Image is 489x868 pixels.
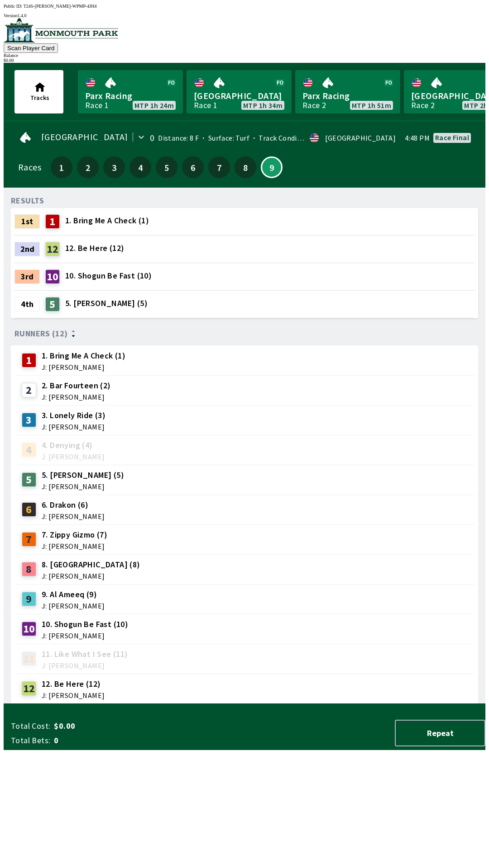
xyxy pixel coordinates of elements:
[42,618,128,630] span: 10. Shogun Be Fast (10)
[22,681,36,696] div: 12
[249,133,329,142] span: Track Condition: Firm
[42,572,140,580] span: J: [PERSON_NAME]
[11,721,50,731] span: Total Cost:
[79,164,96,170] span: 2
[14,330,68,337] span: Runners (12)
[199,133,249,142] span: Surface: Turf
[42,499,105,511] span: 6. Drakon (6)
[14,329,475,338] div: Runners (12)
[30,94,49,102] span: Tracks
[22,353,36,368] div: 1
[53,164,70,170] span: 1
[261,156,283,178] button: 9
[22,443,36,457] div: 4
[18,164,41,171] div: Races
[42,483,124,490] span: J: [PERSON_NAME]
[77,156,99,178] button: 2
[45,269,60,284] div: 10
[51,156,72,178] button: 1
[42,453,105,460] span: J: [PERSON_NAME]
[403,728,477,738] span: Repeat
[14,70,63,113] button: Tracks
[211,164,228,170] span: 7
[41,133,128,141] span: [GEOGRAPHIC_DATA]
[325,134,396,142] div: [GEOGRAPHIC_DATA]
[14,297,40,311] div: 4th
[24,4,97,9] span: T24S-[PERSON_NAME]-WPMP-4JH4
[42,692,105,699] span: J: [PERSON_NAME]
[65,297,148,309] span: 5. [PERSON_NAME] (5)
[42,410,105,421] span: 3. Lonely Ride (3)
[42,423,105,430] span: J: [PERSON_NAME]
[405,134,430,142] span: 4:48 PM
[184,164,201,170] span: 6
[194,102,217,109] div: Race 1
[435,134,469,141] div: Race final
[42,602,105,609] span: J: [PERSON_NAME]
[4,43,58,53] button: Scan Player Card
[237,164,254,170] span: 8
[235,156,256,178] button: 8
[129,156,151,178] button: 4
[42,380,111,392] span: 2. Bar Fourteen (2)
[395,720,485,746] button: Repeat
[42,662,128,669] span: J: [PERSON_NAME]
[132,164,149,170] span: 4
[78,70,183,113] a: Parx RacingRace 1MTP 1h 24m
[22,413,36,427] div: 3
[54,735,197,746] span: 0
[14,269,40,284] div: 3rd
[65,270,152,282] span: 10. Shogun Be Fast (10)
[65,242,124,254] span: 12. Be Here (12)
[42,393,111,401] span: J: [PERSON_NAME]
[105,164,123,170] span: 3
[22,622,36,636] div: 10
[42,529,107,541] span: 7. Zippy Gizmo (7)
[42,350,125,362] span: 1. Bring Me A Check (1)
[243,102,283,109] span: MTP 1h 34m
[194,90,284,102] span: [GEOGRAPHIC_DATA]
[264,165,279,170] span: 9
[158,164,175,170] span: 5
[45,242,60,256] div: 12
[45,297,60,311] div: 5
[22,472,36,487] div: 5
[4,18,118,42] img: venue logo
[42,363,125,371] span: J: [PERSON_NAME]
[11,735,50,746] span: Total Bets:
[22,532,36,547] div: 7
[42,469,124,481] span: 5. [PERSON_NAME] (5)
[4,13,485,18] div: Version 1.4.0
[22,562,36,576] div: 8
[85,90,176,102] span: Parx Racing
[150,134,154,142] div: 0
[22,651,36,666] div: 11
[54,721,197,731] span: $0.00
[42,439,105,451] span: 4. Denying (4)
[156,156,177,178] button: 5
[158,133,199,142] span: Distance: 8 F
[42,559,140,571] span: 8. [GEOGRAPHIC_DATA] (8)
[22,502,36,517] div: 6
[4,58,485,63] div: $ 0.00
[42,648,128,660] span: 11. Like What I See (11)
[11,197,44,204] div: RESULTS
[45,214,60,229] div: 1
[187,70,292,113] a: [GEOGRAPHIC_DATA]Race 1MTP 1h 34m
[208,156,230,178] button: 7
[4,53,485,58] div: Balance
[352,102,391,109] span: MTP 1h 51m
[85,102,109,109] div: Race 1
[65,215,149,226] span: 1. Bring Me A Check (1)
[42,678,105,690] span: 12. Be Here (12)
[103,156,125,178] button: 3
[42,589,105,600] span: 9. Al Ameeq (9)
[22,383,36,397] div: 2
[182,156,204,178] button: 6
[42,513,105,520] span: J: [PERSON_NAME]
[4,4,485,9] div: Public ID:
[411,102,435,109] div: Race 2
[14,242,40,256] div: 2nd
[22,592,36,606] div: 9
[42,632,128,639] span: J: [PERSON_NAME]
